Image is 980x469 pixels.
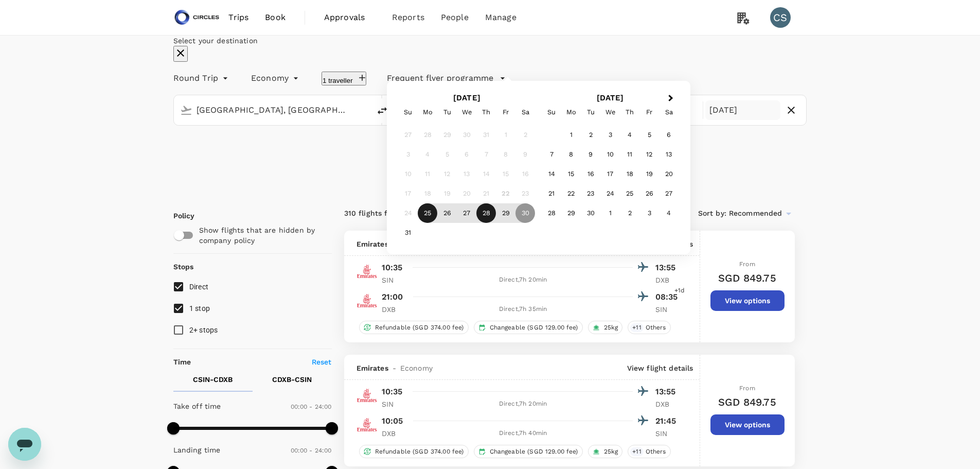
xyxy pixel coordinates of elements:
[371,323,468,332] span: Refundable (SGD 374.00 fee)
[193,374,233,385] p: CSIN - CDXB
[414,304,633,315] div: Direct , 7h 35min
[542,125,679,223] div: Month September, 2025
[620,203,639,223] div: Choose Thursday, October 2nd, 2025
[515,184,535,203] div: Not available Saturday, August 23rd, 2025
[588,321,623,334] div: 25kg
[388,363,400,373] span: -
[628,445,670,458] div: +11Others
[272,374,312,385] p: CDXB - CSIN
[418,184,437,203] div: Not available Monday, August 18th, 2025
[418,203,437,223] div: Choose Monday, August 25th, 2025
[398,164,418,184] div: Not available Sunday, August 10th, 2025
[496,184,515,203] div: Not available Friday, August 22nd, 2025
[496,125,515,145] div: Not available Friday, August 1st, 2025
[588,445,623,458] div: 25kg
[639,164,659,184] div: Choose Friday, September 19th, 2025
[322,72,366,85] button: 1 traveller
[515,145,535,164] div: Not available Saturday, August 9th, 2025
[770,7,791,28] div: CS
[581,184,600,203] div: Choose Tuesday, September 23rd, 2025
[581,125,600,145] div: Choose Tuesday, September 2nd, 2025
[398,223,418,242] div: Choose Sunday, August 31st, 2025
[357,239,388,249] span: Emirates
[620,164,639,184] div: Choose Thursday, September 18th, 2025
[441,11,469,24] span: People
[600,203,620,223] div: Choose Wednesday, October 1st, 2025
[542,184,561,203] div: Choose Sunday, September 21st, 2025
[729,208,782,219] span: Recommended
[414,275,633,285] div: Direct , 7h 20min
[457,184,476,203] div: Not available Wednesday, August 20th, 2025
[627,239,693,249] p: View flight details
[414,399,633,409] div: Direct , 7h 20min
[382,262,403,274] p: 10:35
[655,275,681,285] p: DXB
[639,145,659,164] div: Choose Friday, September 12th, 2025
[414,428,633,439] div: Direct , 7h 40min
[655,304,681,315] p: SIN
[474,321,583,334] div: Changeable (SGD 129.00 fee)
[639,184,659,203] div: Choose Friday, September 26th, 2025
[324,11,376,24] span: Approvals
[655,415,681,427] p: 21:45
[630,323,643,332] span: + 11
[542,203,561,223] div: Choose Sunday, September 28th, 2025
[739,385,755,392] span: From
[710,414,785,435] button: View options
[173,263,194,271] strong: Stops
[199,225,325,246] p: Show flights that are hidden by company policy
[457,203,476,223] div: Choose Wednesday, August 27th, 2025
[387,72,493,84] p: Frequent flyer programme
[398,203,418,223] div: Not available Sunday, August 24th, 2025
[476,203,496,223] div: Choose Thursday, August 28th, 2025
[173,445,221,455] p: Landing time
[265,11,286,24] span: Book
[659,184,679,203] div: Choose Saturday, September 27th, 2025
[173,357,191,367] p: Time
[628,321,670,334] div: +11Others
[485,11,516,24] span: Manage
[476,102,496,122] div: Thursday
[561,125,581,145] div: Choose Monday, September 1st, 2025
[418,164,437,184] div: Not available Monday, August 11th, 2025
[642,323,670,332] span: Others
[363,109,365,111] button: Open
[659,164,679,184] div: Choose Saturday, September 20th, 2025
[496,164,515,184] div: Not available Friday, August 15th, 2025
[739,260,755,268] span: From
[437,145,457,164] div: Not available Tuesday, August 5th, 2025
[496,102,515,122] div: Friday
[710,290,785,311] button: View options
[486,323,582,332] span: Changeable (SGD 129.00 fee)
[437,125,457,145] div: Not available Tuesday, July 29th, 2025
[400,363,433,373] span: Economy
[173,211,183,221] p: Policy
[437,203,457,223] div: Choose Tuesday, August 26th, 2025
[515,125,535,145] div: Not available Saturday, August 2nd, 2025
[515,203,535,223] div: Choose Saturday, August 30th, 2025
[476,184,496,203] div: Not available Thursday, August 21st, 2025
[630,447,643,456] span: + 11
[655,262,681,274] p: 13:55
[581,102,600,122] div: Tuesday
[398,125,535,242] div: Month August, 2025
[659,125,679,145] div: Choose Saturday, September 6th, 2025
[291,403,332,410] span: 00:00 - 24:00
[173,6,221,29] img: Circles
[542,102,561,122] div: Sunday
[600,164,620,184] div: Choose Wednesday, September 17th, 2025
[395,93,539,102] h2: [DATE]
[674,286,685,296] span: +1d
[496,203,515,223] div: Choose Friday, August 29th, 2025
[418,102,437,122] div: Monday
[476,125,496,145] div: Not available Thursday, July 31st, 2025
[370,98,395,123] button: delete
[561,184,581,203] div: Choose Monday, September 22nd, 2025
[173,401,221,411] p: Take off time
[627,363,693,373] p: View flight details
[639,102,659,122] div: Friday
[357,414,377,435] img: EK
[457,125,476,145] div: Not available Wednesday, July 30th, 2025
[382,304,407,315] p: DXB
[476,164,496,184] div: Not available Thursday, August 14th, 2025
